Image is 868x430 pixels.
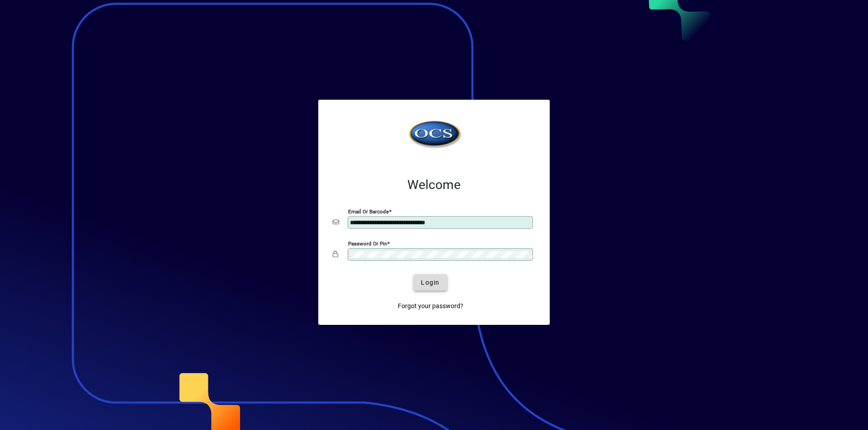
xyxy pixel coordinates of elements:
span: Login [421,278,439,287]
button: Login [414,274,447,291]
mat-label: Password or Pin [348,240,387,247]
a: Forgot your password? [394,298,467,314]
h2: Welcome [333,177,535,193]
mat-label: Email or Barcode [348,208,389,215]
span: Forgot your password? [398,301,463,311]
